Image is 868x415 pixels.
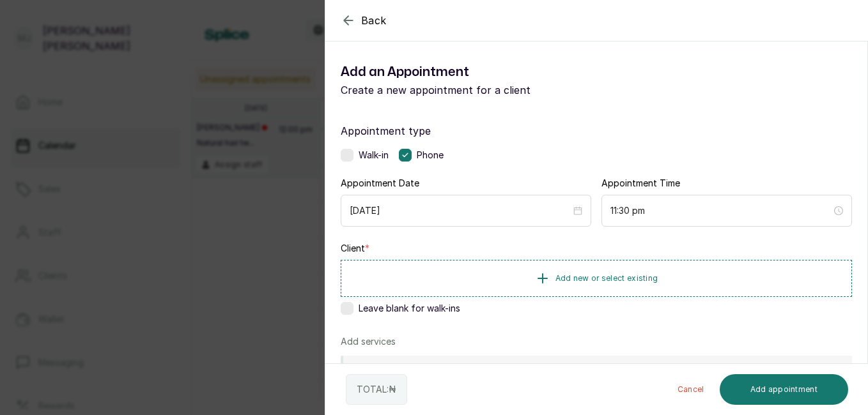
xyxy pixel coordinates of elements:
[601,177,680,190] label: Appointment Time
[357,383,396,396] p: TOTAL: ₦
[341,13,387,28] button: Back
[341,82,596,98] p: Create a new appointment for a client
[341,260,852,297] button: Add new or select existing
[720,374,849,405] button: Add appointment
[667,374,715,405] button: Cancel
[341,123,852,139] label: Appointment type
[359,149,389,162] span: Walk-in
[341,242,369,255] label: Client
[359,302,460,315] span: Leave blank for walk-ins
[417,149,444,162] span: Phone
[341,62,596,82] h1: Add an Appointment
[341,335,396,348] p: Add services
[341,177,419,190] label: Appointment Date
[361,13,387,28] span: Back
[350,204,571,218] input: Select date
[555,273,658,283] span: Add new or select existing
[610,204,832,218] input: Select time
